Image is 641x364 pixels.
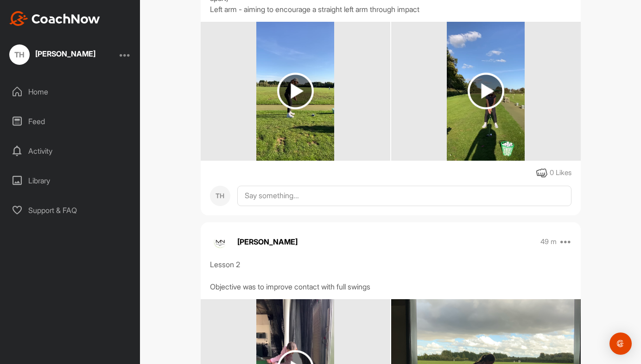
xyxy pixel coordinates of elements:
[9,11,100,26] img: CoachNow
[540,237,557,246] p: 49 m
[5,110,136,133] div: Feed
[210,232,230,252] img: avatar
[468,73,504,109] img: play
[237,236,298,247] p: [PERSON_NAME]
[9,44,30,65] div: TH
[210,186,230,206] div: TH
[5,80,136,103] div: Home
[5,199,136,222] div: Support & FAQ
[256,22,335,161] img: media
[35,50,95,57] div: [PERSON_NAME]
[277,73,314,109] img: play
[210,259,571,292] div: Lesson 2 Objective was to improve contact with full swings
[5,139,136,163] div: Activity
[609,333,632,355] div: Open Intercom Messenger
[5,169,136,192] div: Library
[550,168,571,178] div: 0 Likes
[447,22,525,161] img: media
